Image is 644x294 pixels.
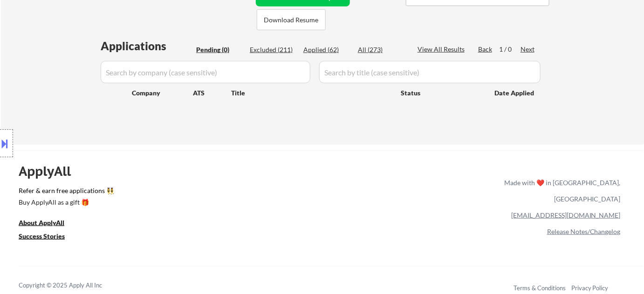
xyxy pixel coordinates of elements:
div: Status [401,84,481,101]
button: Download Resume [257,9,326,30]
div: Copyright © 2025 Apply All Inc [19,281,126,290]
u: Success Stories [19,232,65,240]
a: [EMAIL_ADDRESS][DOMAIN_NAME] [511,211,621,219]
div: Applications [101,40,193,52]
div: Back [478,45,493,54]
input: Search by title (case sensitive) [319,61,541,83]
input: Search by company (case sensitive) [101,61,310,83]
a: Terms & Conditions [514,284,566,292]
div: Next [521,45,535,54]
div: All (273) [358,45,404,54]
div: Date Applied [494,88,535,98]
div: Excluded (211) [250,45,296,54]
a: Privacy Policy [571,284,609,292]
a: Release Notes/Changelog [547,227,621,235]
a: Success Stories [19,231,77,243]
div: Applied (62) [303,45,350,54]
div: Pending (0) [196,45,243,54]
div: View All Results [418,45,467,54]
div: Made with ❤️ in [GEOGRAPHIC_DATA], [GEOGRAPHIC_DATA] [500,174,621,207]
div: Title [231,88,392,98]
div: 1 / 0 [499,45,521,54]
div: ATS [193,88,231,98]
